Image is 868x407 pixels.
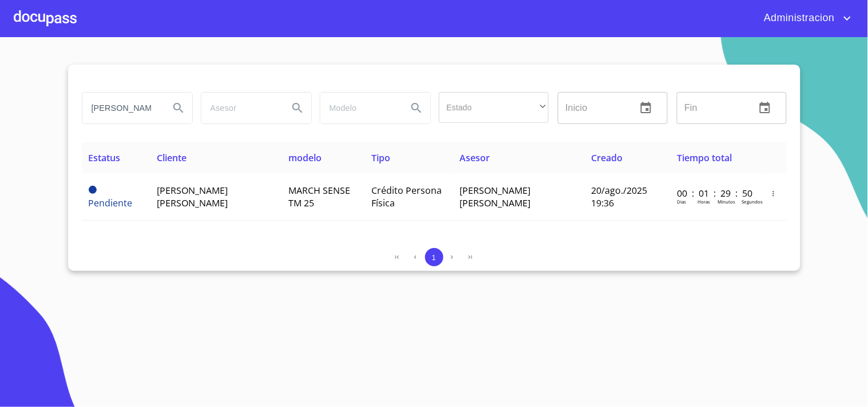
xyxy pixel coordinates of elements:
[201,93,279,123] input: search
[677,151,732,164] span: Tiempo total
[755,9,854,27] button: account of current user
[89,197,133,209] span: Pendiente
[89,151,121,164] span: Estatus
[371,184,442,209] span: Crédito Persona Física
[89,186,97,194] span: Pendiente
[432,253,436,262] span: 1
[591,151,623,164] span: Creado
[288,184,350,209] span: MARCH SENSE TM 25
[591,184,647,209] span: 20/ago./2025 19:36
[459,151,490,164] span: Asesor
[718,198,735,205] p: Minutos
[403,94,430,122] button: Search
[459,184,530,209] span: [PERSON_NAME] [PERSON_NAME]
[82,93,160,123] input: search
[755,9,841,27] span: Administracion
[157,184,228,209] span: [PERSON_NAME] [PERSON_NAME]
[425,248,443,266] button: 1
[697,198,710,205] p: Horas
[742,198,763,205] p: Segundos
[284,94,311,122] button: Search
[320,93,398,123] input: search
[677,198,686,205] p: Dias
[165,94,192,122] button: Search
[439,92,549,123] div: ​
[371,151,390,164] span: Tipo
[288,151,322,164] span: modelo
[157,151,187,164] span: Cliente
[677,187,754,199] p: 00 : 01 : 29 : 50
